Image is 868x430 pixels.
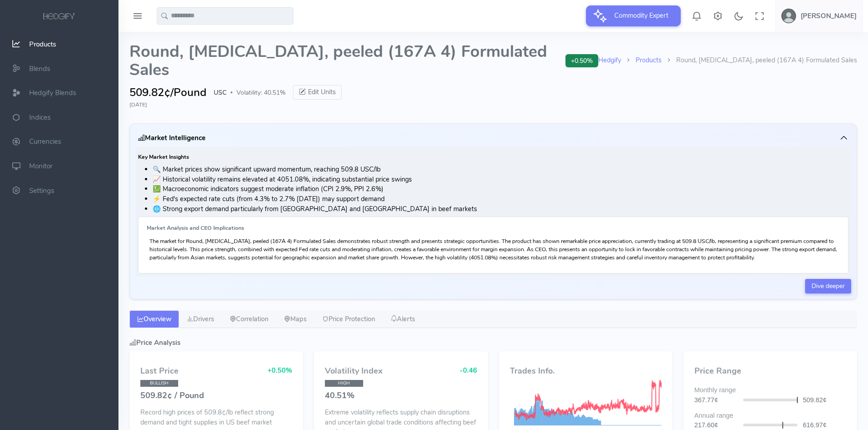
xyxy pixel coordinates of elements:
[510,367,662,376] h4: Trades Info.
[586,5,681,26] button: Commodity Expert
[230,90,233,95] span: ●
[29,88,76,97] span: Hedgify Blends
[29,186,54,195] span: Settings
[586,11,681,20] a: Commodity Expert
[325,380,363,387] span: HIGH
[236,88,286,97] span: Volatility: 40.51%
[41,12,77,22] img: logo
[325,391,477,400] h4: 40.51%
[267,366,292,375] span: +0.50%
[460,366,477,375] span: -0.46
[129,310,179,329] a: Overview
[153,165,848,175] li: 🔍 Market prices show significant upward momentum, reaching 509.8 USC/lb
[138,134,205,142] h5: Market Intelligence
[153,175,848,185] li: 📈 Historical volatility remains elevated at 4051.08%, indicating substantial price swings
[129,84,206,101] span: 509.82¢/Pound
[383,310,423,329] a: Alerts
[781,9,796,23] img: user-image
[140,408,292,427] p: Record high prices of 509.8¢/lb reflect strong demand and tight supplies in US beef market
[153,184,848,194] li: 💹 Macroeconomic indicators suggest moderate inflation (CPI 2.9%, PPI 2.6%)
[598,56,621,65] a: Hedgify
[135,129,851,147] button: Market Intelligence
[179,310,222,329] a: Drivers
[694,367,846,376] h4: Price Range
[138,133,145,142] i: <br>Market Insights created at:<br> 2025-09-16 05:00:31<br>Drivers created at:<br> 2025-09-16 05:...
[129,43,555,79] span: Round, [MEDICAL_DATA], peeled (167A 4) Formulated Sales
[153,204,848,214] li: 🌐 Strong export demand particularly from [GEOGRAPHIC_DATA] and [GEOGRAPHIC_DATA] in beef markets
[325,367,383,376] h4: Volatility Index
[797,395,852,405] div: 509.82¢
[214,88,226,97] span: USC
[29,64,50,73] span: Blends
[140,380,178,387] span: BULLISH
[609,5,674,25] span: Commodity Expert
[140,367,179,376] h4: Last Price
[805,279,851,293] a: Dive deeper
[138,154,848,160] h6: Key Market Insights
[140,391,292,400] h4: 509.82¢ / Pound
[29,162,52,171] span: Monitor
[689,385,852,395] div: Monthly range
[662,56,857,66] li: Round, [MEDICAL_DATA], peeled (167A 4) Formulated Sales
[565,54,598,67] span: +0.50%
[636,56,662,65] a: Products
[293,85,342,100] button: Edit Units
[801,12,857,20] h5: [PERSON_NAME]
[129,339,857,346] h5: Price Analysis
[29,113,51,122] span: Indices
[147,225,840,231] h6: Market Analysis and CEO Implications
[153,194,848,204] li: ⚡ Fed's expected rate cuts (from 4.3% to 2.7% [DATE]) may support demand
[29,40,56,49] span: Products
[149,237,837,262] p: The market for Round, [MEDICAL_DATA], peeled (167A 4) Formulated Sales demonstrates robust streng...
[689,395,743,405] div: 367.77¢
[314,310,383,329] a: Price Protection
[129,101,857,109] div: [DATE]
[276,310,314,329] a: Maps
[29,137,61,147] span: Currencies
[222,310,276,329] a: Correlation
[689,411,852,421] div: Annual range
